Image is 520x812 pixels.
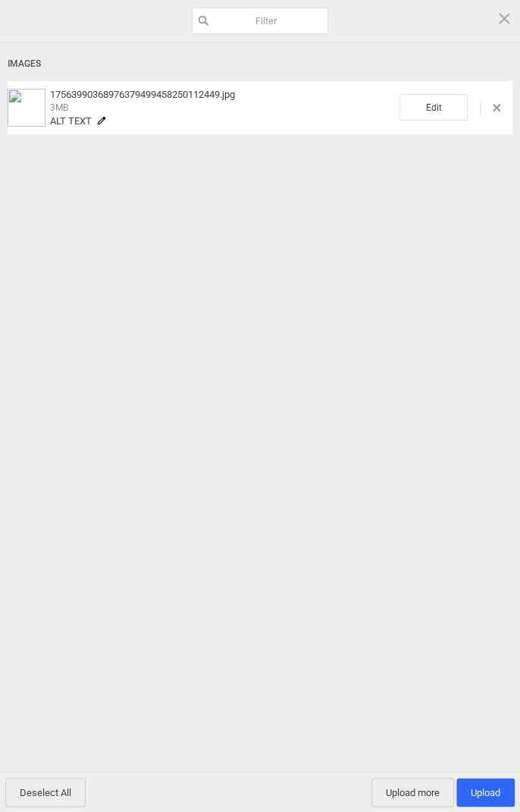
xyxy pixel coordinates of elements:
[45,89,399,127] div: 17563990368976379499458250112449.jpg
[371,778,454,807] span: Upload more
[8,89,45,127] img: 0cc9e0dc-2b56-429b-ba3c-77972c6fd17b
[5,778,86,807] span: Deselect All
[50,102,68,113] span: 3MB
[496,10,512,27] span: Click here or hit ESC to close picker
[50,115,92,127] span: Alt text
[399,94,468,121] span: Edit
[50,89,235,100] span: 17563990368976379499458250112449.jpg
[456,778,515,807] span: Upload
[471,787,500,798] span: Upload
[192,8,328,34] input: Filter
[8,50,512,78] div: Images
